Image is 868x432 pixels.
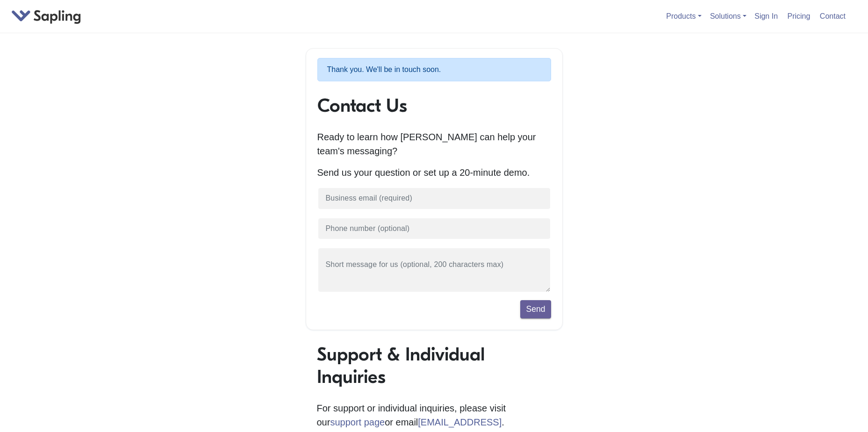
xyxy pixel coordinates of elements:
[317,217,551,240] input: Phone number (optional)
[751,8,782,24] a: Sign In
[710,12,746,20] a: Solutions
[317,130,551,158] p: Ready to learn how [PERSON_NAME] can help your team's messaging?
[666,12,701,20] a: Products
[330,417,385,427] a: support page
[317,401,552,429] p: For support or individual inquiries, please visit our or email .
[520,300,551,318] button: Send
[317,187,551,210] input: Business email (required)
[816,8,849,24] a: Contact
[317,343,552,388] h1: Support & Individual Inquiries
[317,58,551,81] p: Thank you. We'll be in touch soon.
[317,94,551,117] h1: Contact Us
[317,166,551,180] p: Send us your question or set up a 20-minute demo.
[784,8,814,24] a: Pricing
[418,417,502,427] a: [EMAIL_ADDRESS]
